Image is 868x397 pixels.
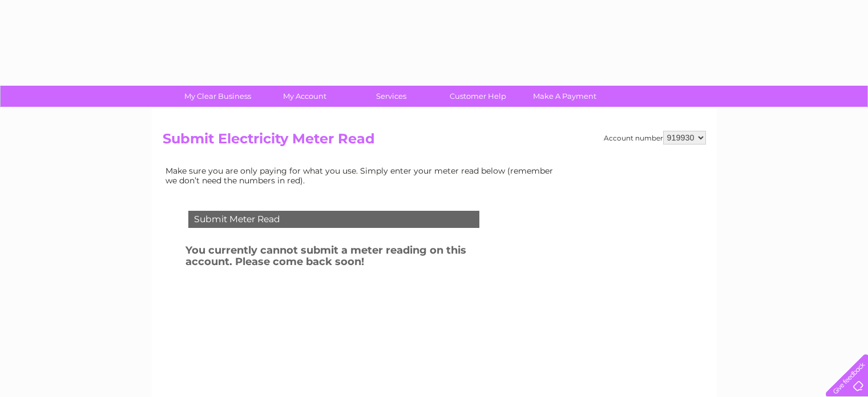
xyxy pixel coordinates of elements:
h3: You currently cannot submit a meter reading on this account. Please come back soon! [185,242,510,274]
div: Account number [604,131,706,145]
a: Customer Help [431,86,525,107]
td: Make sure you are only paying for what you use. Simply enter your meter read below (remember we d... [163,163,562,187]
h2: Submit Electricity Meter Read [163,131,706,153]
div: Submit Meter Read [188,211,479,228]
a: My Clear Business [171,86,265,107]
a: Services [344,86,438,107]
a: Make A Payment [518,86,612,107]
a: My Account [257,86,352,107]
